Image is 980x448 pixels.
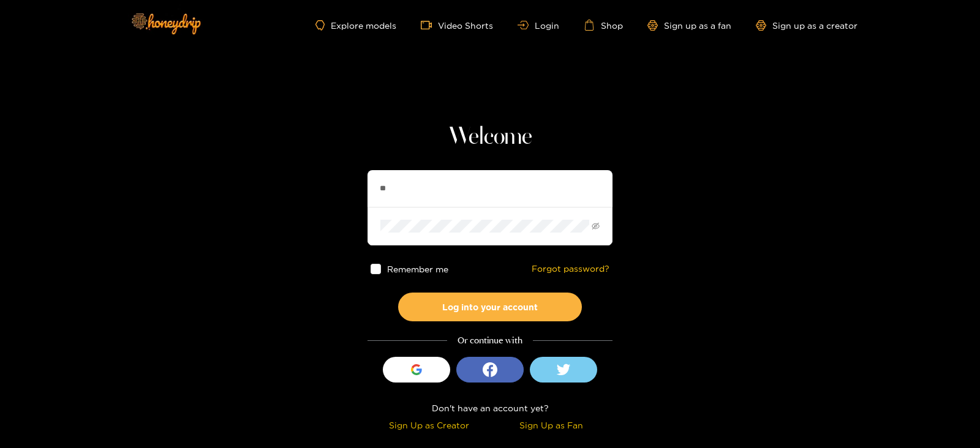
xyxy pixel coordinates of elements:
[756,20,858,31] a: Sign up as a creator
[532,264,609,274] a: Forgot password?
[493,418,609,432] div: Sign Up as Fan
[387,264,448,274] span: Remember me
[371,418,487,432] div: Sign Up as Creator
[315,20,396,31] a: Explore models
[367,334,612,348] div: Or continue with
[421,20,438,31] span: video-camera
[367,122,612,152] h1: Welcome
[518,21,559,30] a: Login
[398,293,582,321] button: Log into your account
[367,401,612,415] div: Don't have an account yet?
[584,20,623,31] a: Shop
[647,20,731,31] a: Sign up as a fan
[421,20,493,31] a: Video Shorts
[592,222,600,230] span: eye-invisible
